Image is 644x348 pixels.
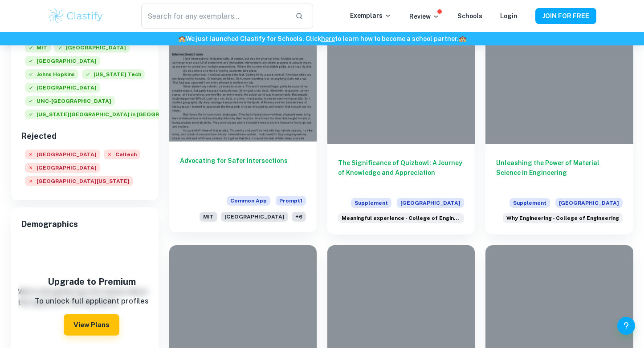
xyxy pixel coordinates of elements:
a: The Significance of Quizbowl: A Journey of Knowledge and AppreciationSupplement[GEOGRAPHIC_DATA]W... [327,33,475,235]
span: Caltech [104,150,140,159]
button: Help and Feedback [617,317,635,335]
div: What is one activity, club, team, organization, work/volunteer experience or family responsibilit... [338,213,464,223]
button: View Plans [64,314,119,336]
span: [GEOGRAPHIC_DATA] [221,212,288,222]
div: Accepted: Columbia University [25,56,100,69]
h6: The Significance of Quizbowl: A Journey of Knowledge and Appreciation [338,158,464,187]
span: 🏫 [178,35,186,42]
span: Johns Hopkins [25,69,78,79]
p: To unlock full applicant profiles [33,295,151,307]
a: Unleashing the Power of Material Science in EngineeringSupplement[GEOGRAPHIC_DATA]Fundamentally, ... [485,33,633,235]
div: Fundamentally, engineering is the application of math, science, and technology to solve complex p... [503,213,623,223]
span: Meaningful experience - College of Engineering [342,214,461,222]
h5: Upgrade to Premium [33,275,151,288]
span: [GEOGRAPHIC_DATA] [54,43,130,53]
span: [US_STATE][GEOGRAPHIC_DATA] in [GEOGRAPHIC_DATA][PERSON_NAME] [25,109,248,119]
div: Accepted: Johns Hopkins University [25,69,78,83]
div: Accepted: Cornell University [54,43,130,56]
span: Supplement [509,198,550,208]
span: Demographics [21,218,148,231]
div: Rejected: Stanford University [25,150,100,163]
div: Rejected: California Institute of Technology [104,150,140,163]
a: Login [500,12,518,20]
div: Accepted: Massachusetts Institute of Technology [25,43,51,56]
p: Exemplars [350,11,391,20]
span: Prompt 1 [276,196,306,206]
div: Accepted: Georgia Institute of Technology [82,69,145,83]
span: UNC-[GEOGRAPHIC_DATA] [25,96,115,106]
input: Search for any exemplars... [141,4,288,28]
a: Advocating for Safer IntersectionsCommon AppPrompt1MIT[GEOGRAPHIC_DATA]+6 [169,33,317,235]
h6: Advocating for Safer Intersections [180,156,306,185]
a: Schools [457,12,482,20]
span: MIT [25,43,51,53]
span: MIT [200,212,217,222]
div: Rejected: University of Virginia [25,176,133,190]
div: Accepted: University of North Carolina at Chapel Hill [25,96,115,109]
a: here [321,35,335,42]
span: [US_STATE] Tech [82,69,145,79]
div: Accepted: Washington University in St. Louis [25,109,248,123]
span: Supplement [351,198,391,208]
h6: Rejected [21,130,148,142]
span: [GEOGRAPHIC_DATA] [25,83,100,93]
span: [GEOGRAPHIC_DATA] [25,150,100,159]
img: Clastify logo [48,7,104,25]
button: JOIN FOR FREE [535,8,596,24]
span: + 6 [292,212,306,222]
span: Common App [227,196,270,206]
span: [GEOGRAPHIC_DATA] [25,56,100,66]
div: Accepted: Purdue University [25,83,100,96]
span: Why Engineering - College of Engineering [506,214,619,222]
span: [GEOGRAPHIC_DATA] [397,198,464,208]
p: Review [409,12,440,21]
span: 🏫 [459,35,466,42]
div: Rejected: Northwestern University [25,163,100,176]
h6: Unleashing the Power of Material Science in Engineering [496,158,622,187]
span: [GEOGRAPHIC_DATA] [25,163,100,173]
span: [GEOGRAPHIC_DATA][US_STATE] [25,176,133,186]
h6: We just launched Clastify for Schools. Click to learn how to become a school partner. [2,34,642,44]
span: [GEOGRAPHIC_DATA] [555,198,623,208]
